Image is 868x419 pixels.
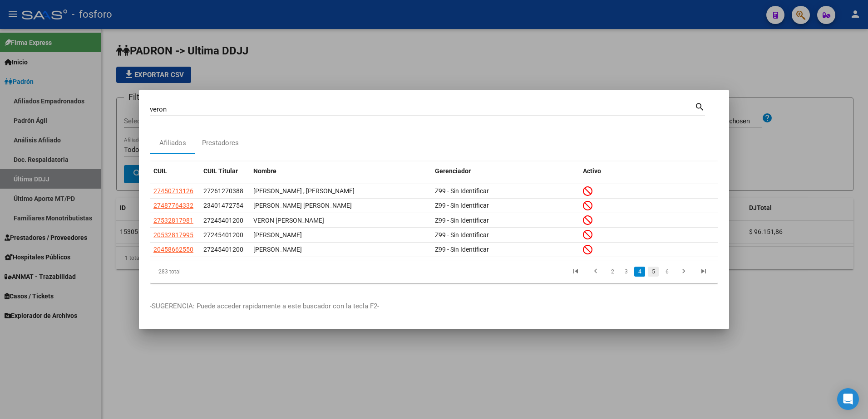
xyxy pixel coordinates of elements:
[435,246,489,253] span: Z99 - Sin Identificar
[648,267,659,277] a: 5
[250,161,431,181] datatable-header-cell: Nombre
[661,267,672,277] a: 6
[633,264,646,279] li: page 4
[253,244,428,255] div: [PERSON_NAME]
[253,200,428,211] div: [PERSON_NAME] [PERSON_NAME]
[153,217,193,224] span: 27532817981
[587,267,604,277] a: go to previous page
[203,217,243,224] span: 27245401200
[253,215,428,226] div: VERON [PERSON_NAME]
[646,264,660,279] li: page 5
[202,138,239,148] div: Prestadores
[253,230,428,240] div: [PERSON_NAME]
[153,231,193,239] span: 20532817995
[567,267,584,277] a: go to first page
[583,167,601,175] span: Activo
[159,138,186,148] div: Afiliados
[253,167,276,175] span: Nombre
[837,388,859,410] div: Open Intercom Messenger
[634,267,645,277] a: 4
[203,202,243,209] span: 23401472754
[153,187,193,195] span: 27450713126
[695,101,705,112] mat-icon: search
[695,267,712,277] a: go to last page
[203,246,243,253] span: 27245401200
[619,264,633,279] li: page 3
[153,167,167,175] span: CUIL
[200,161,250,181] datatable-header-cell: CUIL Titular
[607,267,618,277] a: 2
[203,167,238,175] span: CUIL Titular
[435,202,489,209] span: Z99 - Sin Identificar
[435,187,489,195] span: Z99 - Sin Identificar
[660,264,674,279] li: page 6
[579,161,718,181] datatable-header-cell: Activo
[203,187,243,195] span: 27261270388
[203,231,243,239] span: 27245401200
[153,202,193,209] span: 27487764332
[150,301,718,312] p: -SUGERENCIA: Puede acceder rapidamente a este buscador con la tecla F2-
[431,161,579,181] datatable-header-cell: Gerenciador
[150,161,200,181] datatable-header-cell: CUIL
[150,260,262,283] div: 283 total
[621,267,631,277] a: 3
[435,217,489,224] span: Z99 - Sin Identificar
[606,264,619,279] li: page 2
[153,246,193,253] span: 20458662550
[253,186,428,196] div: [PERSON_NAME] , [PERSON_NAME]
[435,167,471,175] span: Gerenciador
[675,267,692,277] a: go to next page
[435,231,489,239] span: Z99 - Sin Identificar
